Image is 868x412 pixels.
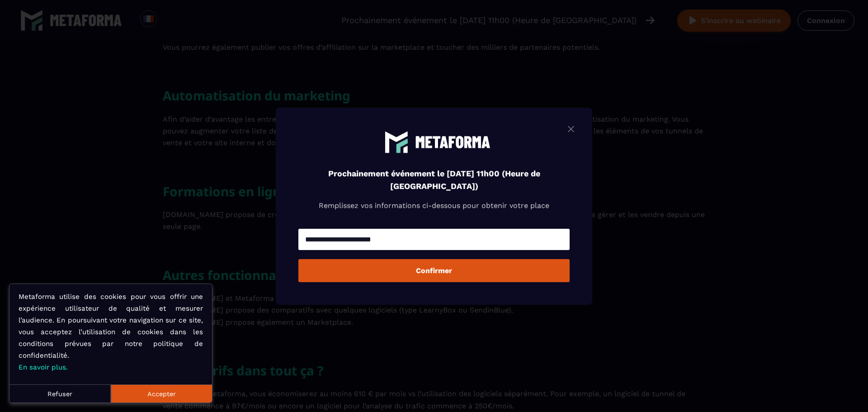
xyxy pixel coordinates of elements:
button: Confirmer [298,259,570,282]
button: Accepter [111,384,212,403]
button: Refuser [9,384,111,403]
h4: Prochainement événement le [DATE] 11h00 (Heure de [GEOGRAPHIC_DATA]) [321,167,547,193]
img: main logo [377,130,491,153]
p: Remplissez vos informations ci-dessous pour obtenir votre place [298,199,570,212]
a: En savoir plus. [19,363,68,371]
img: close [566,123,576,134]
p: Metaforma utilise des cookies pour vous offrir une expérience utilisateur de qualité et mesurer l... [19,291,203,373]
